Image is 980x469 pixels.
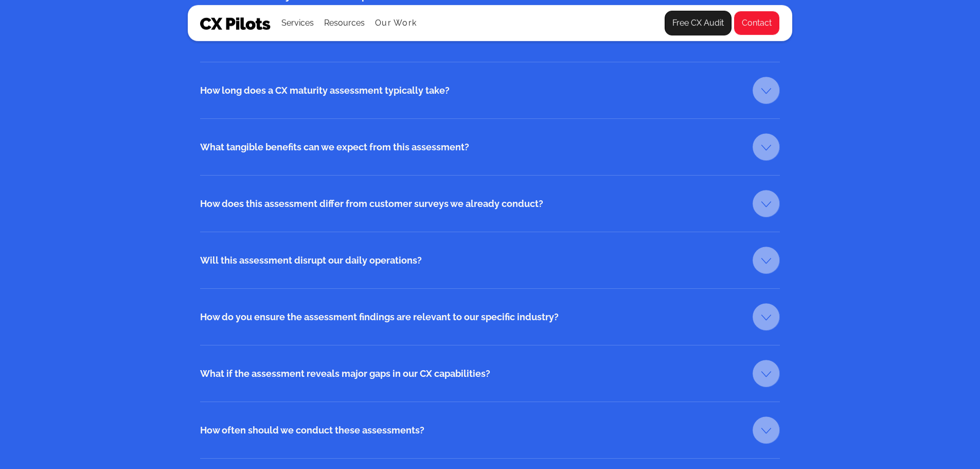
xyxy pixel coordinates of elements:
div: Services [281,16,314,30]
div: Will this assessment disrupt our daily operations? [200,248,725,273]
div: How long does a CX maturity assessment typically take? [200,78,725,103]
div: What if the assessment reveals major gaps in our CX capabilities? [200,361,725,386]
a: Contact [734,11,780,36]
div: Resources [324,6,365,41]
div: How often should we conduct these assessments? [200,418,725,443]
div: How does this assessment differ from customer surveys we already conduct? [200,192,725,216]
div: Services [281,6,314,41]
div: How do you ensure the assessment findings are relevant to our specific industry? [200,305,725,329]
div: What tangible benefits can we expect from this assessment? [200,135,725,160]
div: Resources [324,16,365,30]
a: Free CX Audit [665,11,732,36]
a: Our Work [375,19,417,28]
